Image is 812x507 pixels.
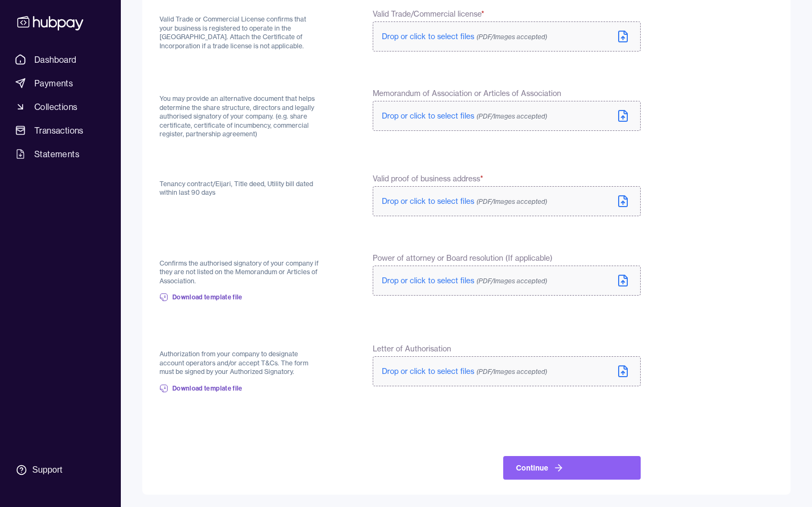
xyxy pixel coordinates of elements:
span: Drop or click to select files [382,366,547,376]
a: Collections [11,97,110,116]
span: Valid Trade/Commercial license [373,9,484,19]
span: Drop or click to select files [382,276,547,285]
p: Valid Trade or Commercial License confirms that your business is registered to operate in the [GE... [160,15,321,50]
span: (PDF/Images accepted) [476,368,547,376]
span: Payments [34,77,73,90]
span: Drop or click to select files [382,111,547,121]
button: Continue [503,456,641,480]
span: Memorandum of Association or Articles of Association [373,88,561,99]
a: Download template file [160,377,243,400]
span: (PDF/Images accepted) [476,197,547,205]
span: Collections [34,100,77,113]
a: Dashboard [11,50,110,69]
span: Letter of Authorisation [373,343,451,354]
span: Download template file [172,384,243,393]
span: Transactions [34,124,84,137]
span: (PDF/Images accepted) [476,33,547,41]
span: Power of attorney or Board resolution (If applicable) [373,253,553,263]
span: Drop or click to select files [382,32,547,41]
span: (PDF/Images accepted) [476,112,547,120]
span: Dashboard [34,53,77,66]
p: You may provide an alternative document that helps determine the share structure, directors and l... [160,94,321,139]
a: Payments [11,74,110,93]
p: Tenancy contract/Eijari, Title deed, Utility bill dated within last 90 days [160,180,321,197]
a: Statements [11,144,110,164]
div: Support [32,464,62,476]
span: Download template file [172,293,243,302]
p: Confirms the authorised signatory of your company if they are not listed on the Memorandum or Art... [160,259,321,286]
a: Download template file [160,285,243,309]
a: Support [11,459,110,481]
span: Valid proof of business address [373,173,483,184]
p: Authorization from your company to designate account operators and/or accept T&Cs. The form must ... [160,350,321,377]
a: Transactions [11,121,110,140]
span: Statements [34,148,79,160]
span: Drop or click to select files [382,196,547,206]
span: (PDF/Images accepted) [476,277,547,285]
